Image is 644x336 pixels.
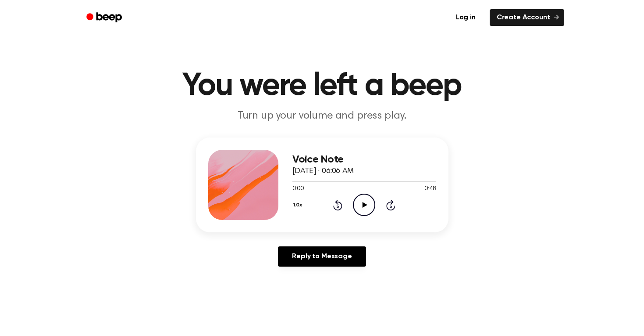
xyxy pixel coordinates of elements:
p: Turn up your volume and press play. [154,109,491,123]
span: 0:48 [424,184,436,194]
span: [DATE] · 06:06 AM [292,167,354,175]
a: Beep [80,9,130,26]
h1: You were left a beep [98,70,547,102]
button: 1.0x [292,198,306,213]
a: Log in [447,7,484,28]
h3: Voice Note [292,154,436,166]
span: 0:00 [292,184,304,194]
a: Create Account [490,9,564,26]
a: Reply to Message [278,246,366,267]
